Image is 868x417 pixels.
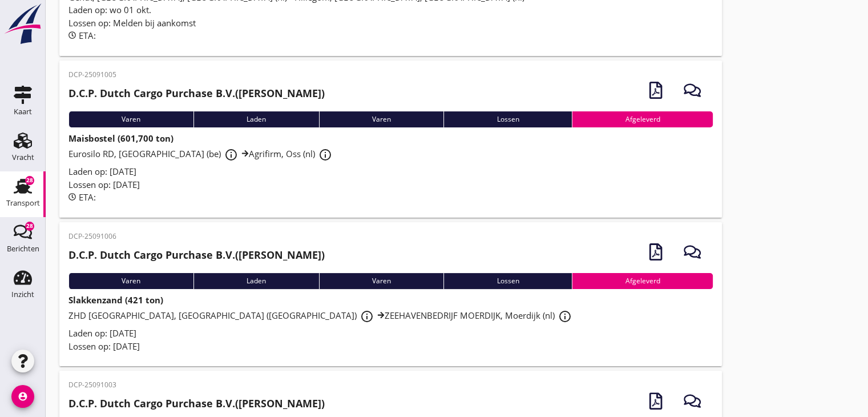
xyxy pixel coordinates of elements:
i: info_outline [558,310,572,323]
span: ETA: [79,30,96,41]
div: Lossen [443,111,572,127]
div: 28 [25,222,34,231]
div: Berichten [7,245,39,252]
h2: ([PERSON_NAME]) [68,86,325,101]
strong: D.C.P. Dutch Cargo Purchase B.V. [68,248,235,262]
span: Laden op: wo 01 okt. [68,4,151,15]
div: Vracht [12,154,34,161]
div: Afgeleverd [572,273,713,289]
p: DCP-25091005 [68,70,325,80]
span: ETA: [79,191,96,203]
div: Varen [319,273,444,289]
div: Inzicht [11,291,34,298]
div: 28 [25,176,34,185]
i: info_outline [224,148,238,162]
i: info_outline [360,310,374,323]
div: Laden [193,273,319,289]
strong: Slakkenzand (421 ton) [68,294,163,306]
div: Varen [68,273,193,289]
span: Laden op: [DATE] [68,327,136,339]
strong: D.C.P. Dutch Cargo Purchase B.V. [68,396,235,410]
div: Kaart [14,108,32,115]
div: Afgeleverd [572,111,713,127]
a: DCP-25091006D.C.P. Dutch Cargo Purchase B.V.([PERSON_NAME])VarenLadenVarenLossenAfgeleverdSlakken... [59,222,722,367]
div: Varen [319,111,444,127]
span: Laden op: [DATE] [68,166,136,177]
span: Lossen op: [DATE] [68,340,140,352]
strong: Maisbostel (601,700 ton) [68,133,173,144]
i: account_circle [11,385,34,408]
a: DCP-25091005D.C.P. Dutch Cargo Purchase B.V.([PERSON_NAME])VarenLadenVarenLossenAfgeleverdMaisbos... [59,61,722,218]
i: info_outline [318,148,332,162]
span: Eurosilo RD, [GEOGRAPHIC_DATA] (be) Agrifirm, Oss (nl) [68,148,336,159]
div: Transport [6,199,40,207]
p: DCP-25091003 [68,380,325,390]
p: DCP-25091006 [68,231,325,242]
div: Lossen [443,273,572,289]
span: ZHD [GEOGRAPHIC_DATA], [GEOGRAPHIC_DATA] ([GEOGRAPHIC_DATA]) ZEEHAVENBEDRIJF MOERDIJK, Moerdijk (nl) [68,310,575,321]
h2: ([PERSON_NAME]) [68,396,325,411]
h2: ([PERSON_NAME]) [68,247,325,263]
span: Lossen op: Melden bij aankomst [68,17,196,29]
img: logo-small.a267ee39.svg [2,3,43,45]
div: Varen [68,111,193,127]
strong: D.C.P. Dutch Cargo Purchase B.V. [68,86,235,100]
span: Lossen op: [DATE] [68,179,140,190]
div: Laden [193,111,319,127]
